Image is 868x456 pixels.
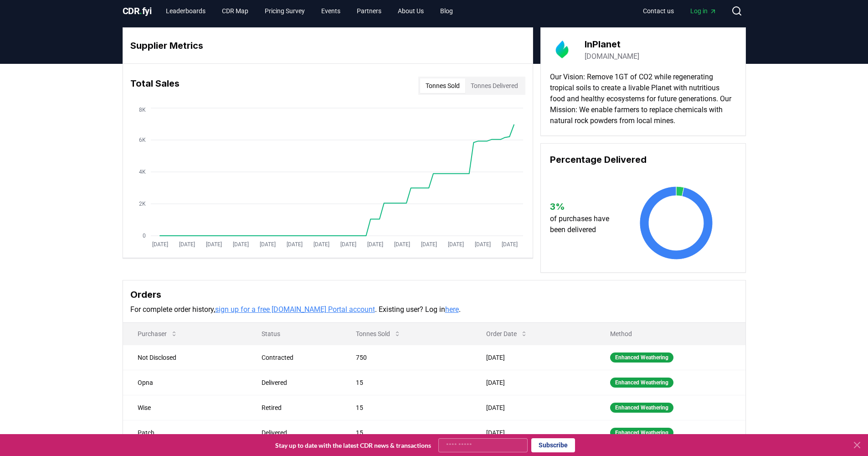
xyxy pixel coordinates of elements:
a: Leaderboards [159,3,213,19]
td: [DATE] [472,395,596,420]
tspan: [DATE] [313,241,329,248]
button: Tonnes Delivered [465,78,524,93]
div: Enhanced Weathering [610,403,673,413]
tspan: [DATE] [259,241,275,248]
tspan: 6K [139,137,146,143]
div: Enhanced Weathering [610,352,673,363]
td: [DATE] [472,345,596,370]
a: [DOMAIN_NAME] [585,51,639,62]
button: Purchaser [130,325,185,343]
div: Delivered [262,428,334,437]
tspan: [DATE] [474,241,490,248]
tspan: [DATE] [179,241,195,248]
h3: Orders [130,288,738,301]
h3: Supplier Metrics [130,39,525,52]
td: Not Disclosed [123,345,247,370]
img: InPlanet-logo [550,37,575,62]
a: Partners [349,3,389,19]
h3: InPlanet [585,37,639,51]
span: CDR fyi [123,5,152,16]
p: For complete order history, . Existing user? Log in . [130,304,738,315]
tspan: 0 [143,233,146,239]
h3: 3 % [550,200,618,213]
tspan: 4K [139,169,146,175]
tspan: [DATE] [232,241,248,248]
tspan: [DATE] [394,241,410,248]
tspan: [DATE] [205,241,221,248]
tspan: [DATE] [286,241,302,248]
td: 15 [341,395,472,420]
td: Opna [123,370,247,395]
tspan: [DATE] [421,241,437,248]
a: CDR.fyi [123,5,152,17]
h3: Percentage Delivered [550,153,736,166]
div: Enhanced Weathering [610,428,673,438]
a: here [445,305,459,314]
tspan: 2K [139,201,146,207]
tspan: [DATE] [152,241,168,248]
tspan: [DATE] [501,241,517,248]
a: About Us [390,3,431,19]
td: [DATE] [472,370,596,395]
button: Tonnes Sold [420,78,465,93]
td: 15 [341,370,472,395]
p: Status [254,329,334,338]
td: [DATE] [472,420,596,445]
a: sign up for a free [DOMAIN_NAME] Portal account [215,305,375,314]
td: 15 [341,420,472,445]
a: CDR Map [215,3,256,19]
div: Contracted [262,353,334,362]
nav: Main [636,3,724,19]
td: Patch [123,420,247,445]
span: Log in [690,6,717,16]
td: 750 [341,345,472,370]
div: Retired [262,403,334,412]
a: Pricing Survey [257,3,312,19]
div: Enhanced Weathering [610,378,673,388]
tspan: [DATE] [367,241,383,248]
td: Wise [123,395,247,420]
p: Method [603,329,738,338]
p: Our Vision: Remove 1GT of CO2 while regenerating tropical soils to create a livable Planet with n... [550,72,736,126]
a: Blog [433,3,460,19]
button: Tonnes Sold [349,325,408,343]
h3: Total Sales [130,77,180,95]
span: . [139,5,142,16]
button: Order Date [479,325,535,343]
a: Log in [683,3,724,19]
a: Events [314,3,348,19]
p: of purchases have been delivered [550,213,618,235]
tspan: [DATE] [340,241,356,248]
div: Delivered [262,378,334,387]
tspan: 8K [139,107,146,113]
tspan: [DATE] [447,241,463,248]
nav: Main [159,3,460,19]
a: Contact us [636,3,681,19]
